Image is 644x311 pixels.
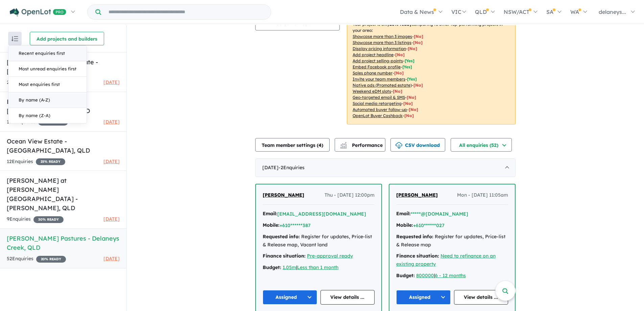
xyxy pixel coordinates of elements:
[409,107,418,112] span: [No]
[396,192,438,198] span: [PERSON_NAME]
[7,255,66,263] div: 52 Enquir ies
[353,58,403,63] u: Add project selling-points
[340,144,347,149] img: bar-chart.svg
[396,253,439,259] strong: Finance situation:
[396,272,415,279] strong: Budget:
[353,83,412,88] u: Native ads (Promoted estate)
[405,58,414,63] span: [ Yes ]
[341,142,383,148] span: Performance
[353,107,407,112] u: Automated buyer follow-up
[263,253,306,259] strong: Finance situation:
[277,210,366,218] button: [EMAIL_ADDRESS][DOMAIN_NAME]
[11,36,18,41] img: sort.svg
[283,264,296,270] a: 1.05m
[396,142,402,149] img: download icon
[454,290,508,305] a: View details ...
[33,216,64,223] span: 30 % READY
[263,290,317,305] button: Assigned
[353,70,392,75] u: Sales phone number
[263,192,304,198] span: [PERSON_NAME]
[407,95,416,100] span: [No]
[103,158,120,164] span: [DATE]
[263,234,300,240] strong: Requested info:
[396,253,496,267] a: Need to refinance on an existing property
[8,61,87,77] button: Most unread enquiries first
[396,290,451,305] button: Assigned
[8,92,87,108] button: By name (A-Z)
[36,256,66,263] span: 20 % READY
[353,89,391,94] u: Weekend eDM slots
[7,118,68,126] div: 136 Enquir ies
[396,272,508,280] div: |
[7,97,120,115] h5: Burpengary Green Estate - [GEOGRAPHIC_DATA] , QLD
[451,138,512,152] button: All enquiries (52)
[396,222,413,228] strong: Mobile:
[7,158,65,166] div: 12 Enquir ies
[396,234,433,240] strong: Requested info:
[395,52,405,57] span: [ No ]
[7,234,120,252] h5: [PERSON_NAME] Pastures - Delaneys Creek , QLD
[263,191,304,199] a: [PERSON_NAME]
[413,40,423,45] span: [ No ]
[325,191,375,199] span: Thu - [DATE] 12:00pm
[297,264,338,270] a: Less than 1 month
[255,138,330,152] button: Team member settings (4)
[396,191,438,199] a: [PERSON_NAME]
[396,210,411,217] strong: Email:
[102,5,269,19] input: Try estate name, suburb, builder or developer
[263,264,281,270] strong: Budget:
[407,76,417,82] span: [ Yes ]
[353,76,405,82] u: Invite your team members
[30,32,104,45] button: Add projects and builders
[390,138,445,152] button: CSV download
[320,290,375,305] a: View details ...
[353,101,402,106] u: Social media retargeting
[103,119,120,125] span: [DATE]
[307,253,353,259] a: Pre-approval ready
[353,64,401,69] u: Embed Facebook profile
[8,108,87,123] button: By name (Z-A)
[404,113,414,118] span: [No]
[263,264,375,272] div: |
[263,210,277,217] strong: Email:
[7,79,69,87] div: 267 Enquir ies
[335,138,385,152] button: Performance
[7,137,120,155] h5: Ocean View Estate - [GEOGRAPHIC_DATA] , QLD
[347,16,516,125] p: Your project is only comparing to other top-performing projects in your area: - - - - - - - - - -...
[279,164,305,171] span: - 2 Enquir ies
[263,233,375,249] div: Register for updates, Price-list & Release map, Vacant land
[353,113,403,118] u: OpenLot Buyer Cashback
[36,158,65,165] span: 25 % READY
[263,222,280,228] strong: Mobile:
[457,191,508,199] span: Mon - [DATE] 11:05am
[340,142,347,146] img: line-chart.svg
[414,34,423,39] span: [ No ]
[7,176,120,213] h5: [PERSON_NAME] at [PERSON_NAME][GEOGRAPHIC_DATA] - [PERSON_NAME] , QLD
[393,89,402,94] span: [No]
[599,8,626,15] span: delaneys...
[396,233,508,249] div: Register for updates, Price-list & Release map
[103,256,120,262] span: [DATE]
[416,272,434,279] a: 800000
[103,79,120,85] span: [DATE]
[353,52,393,57] u: Add project headline
[318,142,321,148] span: 4
[435,272,466,279] u: 6 - 12 months
[413,83,423,88] span: [No]
[7,215,64,223] div: 9 Enquir ies
[8,46,87,61] button: Recent enquiries first
[353,34,412,39] u: Showcase more than 3 images
[353,46,406,51] u: Display pricing information
[389,22,412,27] b: 20 % ready
[8,77,87,92] button: Most enquiries first
[394,70,404,75] span: [ No ]
[353,95,405,100] u: Geo-targeted email & SMS
[10,8,66,17] img: Openlot PRO Logo White
[408,46,417,51] span: [ No ]
[255,158,516,177] div: [DATE]
[403,101,413,106] span: [No]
